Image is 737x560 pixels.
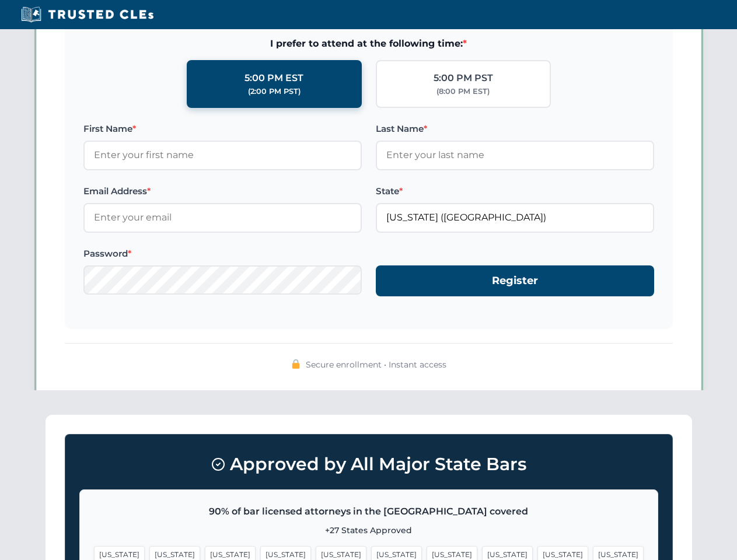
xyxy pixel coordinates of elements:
[291,359,301,369] img: 🔒
[244,71,303,86] div: 5:00 PM EST
[94,524,644,537] p: +27 States Approved
[83,122,362,136] label: First Name
[18,6,157,23] img: Trusted CLEs
[434,71,493,86] div: 5:00 PM PST
[79,449,658,480] h3: Approved by All Major State Bars
[83,36,654,51] span: I prefer to attend at the following time:
[248,86,301,97] div: (2:00 PM PST)
[436,86,490,97] div: (8:00 PM EST)
[83,203,362,232] input: Enter your email
[83,247,362,261] label: Password
[376,203,654,232] input: Florida (FL)
[83,184,362,198] label: Email Address
[376,141,654,170] input: Enter your last name
[376,265,654,296] button: Register
[376,184,654,198] label: State
[94,504,644,519] p: 90% of bar licensed attorneys in the [GEOGRAPHIC_DATA] covered
[376,122,654,136] label: Last Name
[83,141,362,170] input: Enter your first name
[306,358,446,371] span: Secure enrollment • Instant access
